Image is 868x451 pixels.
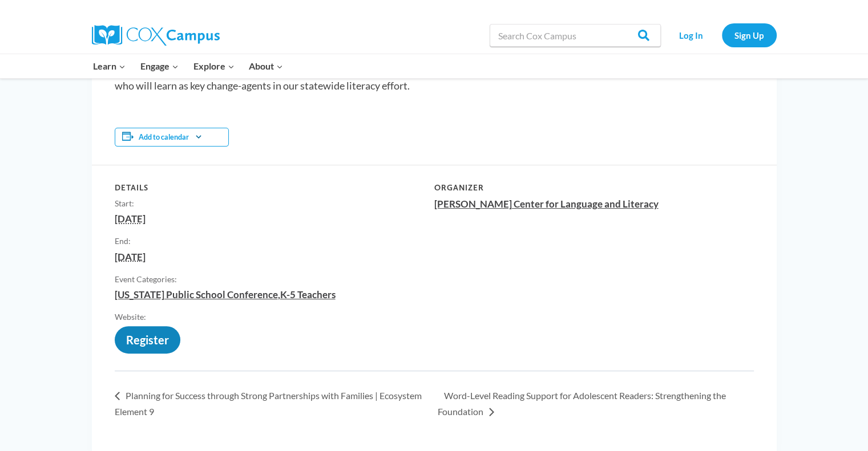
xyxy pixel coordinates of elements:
a: Log In [667,23,716,47]
abbr: 2025-06-18 [115,251,146,263]
dd: , [115,288,421,302]
nav: Event Navigation [115,387,754,419]
dt: Event Categories: [115,273,421,286]
nav: Secondary Navigation [667,23,777,47]
a: [US_STATE] Public School Conference [115,289,278,300]
h2: Organizer [434,183,740,193]
button: Child menu of About [241,54,290,78]
abbr: 2025-06-16 [115,213,146,225]
input: Search Cox Campus [490,24,661,47]
a: [PERSON_NAME] Center for Language and Literacy [434,198,659,210]
dt: End: [115,235,421,248]
a: Sign Up [722,23,777,47]
button: Child menu of Engage [133,54,186,78]
dt: Website: [115,311,421,324]
img: Cox Campus [92,25,220,46]
button: Child menu of Explore [186,54,242,78]
a: Word-Level Reading Support for Adolescent Readers: Strengthening the Foundation [438,390,726,417]
a: Planning for Success through Strong Partnerships with Families | Ecosystem Element 9 [115,390,422,417]
dt: Start: [115,197,421,210]
button: Child menu of Learn [86,54,134,78]
a: K-5 Teachers [280,289,336,300]
h2: Details [115,183,421,193]
nav: Primary Navigation [86,54,290,78]
button: Add to calendar [139,133,189,141]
